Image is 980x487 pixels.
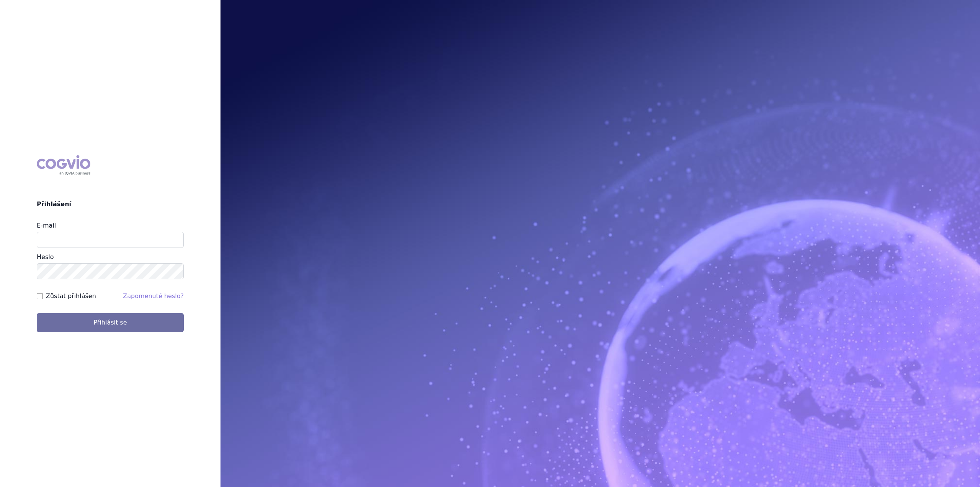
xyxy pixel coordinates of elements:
label: Heslo [37,253,54,261]
label: E-mail [37,222,56,229]
label: Zůstat přihlášen [46,292,96,301]
button: Přihlásit se [37,313,184,332]
div: COGVIO [37,155,90,175]
a: Zapomenuté heslo? [123,292,184,300]
h2: Přihlášení [37,200,184,209]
